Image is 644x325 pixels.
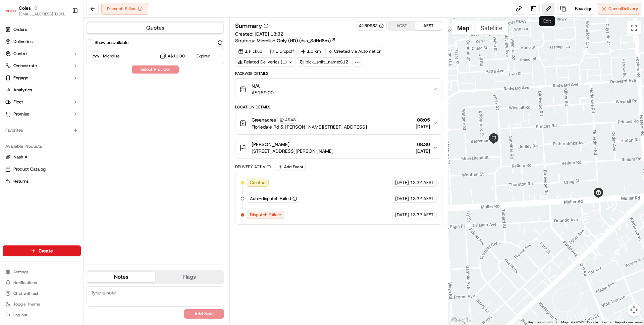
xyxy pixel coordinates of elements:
div: Past conversations [7,87,45,93]
div: Expired [193,52,214,60]
img: Nash [7,7,20,20]
span: • [56,104,58,109]
span: Nash AI [13,154,29,160]
span: Created: [235,31,283,37]
div: Created via Automation [325,47,384,56]
label: Show unavailable [95,40,128,46]
span: Create [39,247,53,254]
button: CancelDelivery [598,3,641,15]
button: Engage [3,73,81,83]
button: Show street map [451,21,475,35]
div: 💻 [57,151,62,156]
button: Chat with us! [3,289,81,298]
span: • [56,122,58,128]
span: A$189.00 [252,89,274,96]
div: 1 Pickup [235,47,265,56]
button: N/AA$189.00 [235,79,442,100]
span: [PERSON_NAME] [252,141,289,148]
span: Auto-dispatch Failed [250,196,291,202]
a: 💻API Documentation [54,147,110,159]
span: Product Catalog [13,166,46,172]
span: Analytics [13,87,32,93]
span: 4948 [285,117,296,123]
div: Edit [539,16,555,26]
button: Map camera controls [627,303,641,317]
button: Control [3,48,81,59]
img: Masood Aslam [7,98,17,108]
p: Welcome 👋 [7,27,122,38]
span: Created [250,180,266,186]
span: A$11.00 [168,53,185,59]
span: Fleet [13,99,23,105]
span: Microlise [103,53,120,59]
a: Deliveries [3,36,81,47]
div: Strategy: [235,37,336,44]
button: Orchestrate [3,60,81,71]
span: Returns [13,178,29,184]
div: Available Products [3,141,81,152]
img: Abhishek Arora [7,116,17,127]
div: Location Details [235,104,442,110]
img: Google [450,316,472,325]
span: Control [13,51,28,57]
h3: Summary [235,23,262,29]
button: Quotes [87,22,223,33]
span: Toggle Theme [13,301,40,307]
button: Notes [87,272,155,282]
button: Settings [3,267,81,277]
span: Microlise Only (HD) (dss_SdHd6m) [257,37,331,44]
img: 4281594248423_2fcf9dad9f2a874258b8_72.png [14,64,26,76]
span: N/A [252,83,274,89]
button: Dispatch Failure [101,3,148,15]
button: 4159932 [359,23,384,29]
span: Greenacres [252,117,276,123]
span: Cancel Delivery [608,6,638,12]
img: Coles [5,5,16,16]
span: Knowledge Base [13,150,51,157]
button: Coles [19,5,31,11]
div: Related Deliveries (1) [235,57,296,67]
img: Microlise [91,52,100,60]
button: Keyboard shortcuts [528,320,557,325]
span: [DATE] [395,180,409,186]
div: pick_shift_name:S12 [297,57,351,67]
button: [EMAIL_ADDRESS][DOMAIN_NAME] [19,11,67,17]
button: AEST [415,21,442,30]
button: Log out [3,310,81,320]
button: Toggle Theme [3,299,81,309]
a: Analytics [3,85,81,95]
a: Nash AI [5,154,78,160]
a: Orders [3,24,81,35]
img: 1736555255976-a54dd68f-1ca7-489b-9aae-adbdc363a1c4 [7,64,19,76]
span: Floriedale Rd & [PERSON_NAME][STREET_ADDRESS] [252,124,367,130]
div: 1.0 km [298,47,324,56]
div: Start new chat [30,64,110,71]
div: We're available if you need us! [30,71,92,76]
button: Start new chat [114,66,122,74]
button: Nash AI [3,152,81,162]
span: Chat with us! [13,291,38,296]
span: Map data ©2025 Google [561,320,598,324]
span: 13:32 AEST [410,212,434,218]
span: Dispatch Failure [250,212,281,218]
span: Orchestrate [13,63,37,69]
input: Got a question? Start typing here... [17,43,121,50]
button: Promise [3,109,81,120]
span: Notifications [13,280,37,285]
button: Returns [3,176,81,187]
span: Settings [13,269,29,275]
span: [PERSON_NAME] [21,104,54,109]
a: Open this area in Google Maps (opens a new window) [450,316,472,325]
button: Product Catalog [3,164,81,175]
div: 📗 [7,151,12,156]
span: [STREET_ADDRESS][PERSON_NAME] [252,148,333,154]
span: 08:05 [416,117,430,123]
span: 08:30 [416,141,430,148]
a: Powered byPylon [47,166,81,172]
span: [DATE] [416,148,430,154]
span: Deliveries [13,39,33,45]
